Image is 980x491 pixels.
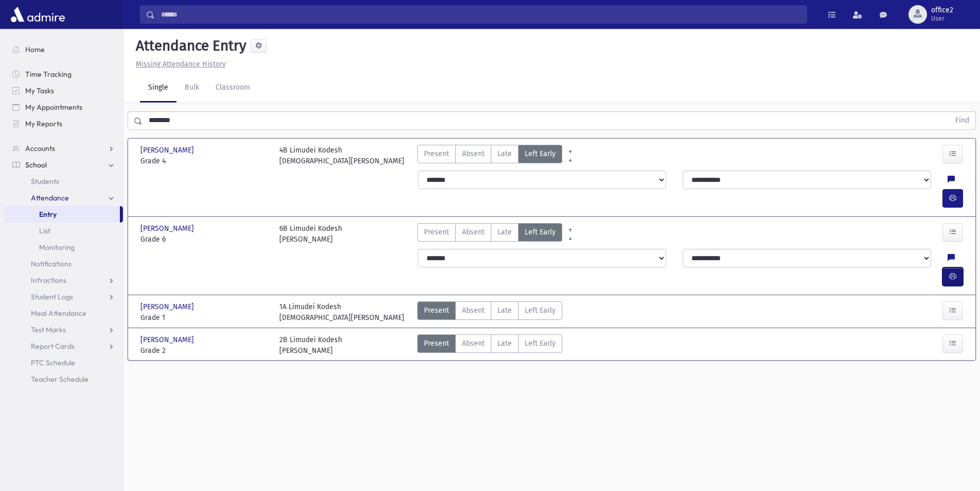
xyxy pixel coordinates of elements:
[4,338,123,354] a: Report Cards
[497,227,512,238] span: Late
[462,148,485,159] span: Absent
[31,358,75,367] span: PTC Schedule
[140,345,269,356] span: Grade 2
[497,338,512,349] span: Late
[525,227,556,238] span: Left Early
[31,177,59,186] span: Students
[25,45,45,54] span: Home
[4,115,123,132] a: My Reports
[497,148,512,159] span: Late
[39,243,75,252] span: Monitoring
[25,70,72,79] span: Time Tracking
[140,145,196,156] span: [PERSON_NAME]
[417,145,562,166] div: AttTypes
[525,338,556,349] span: Left Early
[140,334,196,345] span: [PERSON_NAME]
[140,156,269,166] span: Grade 4
[31,325,66,334] span: Test Marks
[4,223,123,239] a: List
[4,41,123,58] a: Home
[424,227,449,238] span: Present
[4,82,123,99] a: My Tasks
[462,338,485,349] span: Absent
[525,305,556,316] span: Left Early
[279,334,342,356] div: 2B Limudei Kodesh [PERSON_NAME]
[140,234,269,245] span: Grade 6
[462,227,485,238] span: Absent
[525,148,556,159] span: Left Early
[31,259,72,268] span: Notifications
[4,173,123,190] a: Students
[279,145,404,166] div: 4B Limudei Kodesh [DEMOGRAPHIC_DATA][PERSON_NAME]
[279,223,342,245] div: 6B Limudei Kodesh [PERSON_NAME]
[31,292,73,301] span: Student Logs
[132,60,226,69] a: Missing Attendance History
[462,305,485,316] span: Absent
[25,119,62,128] span: My Reports
[417,223,562,245] div: AttTypes
[417,334,562,356] div: AttTypes
[4,206,120,223] a: Entry
[176,74,207,103] a: Bulk
[140,312,269,323] span: Grade 1
[39,226,50,235] span: List
[4,289,123,305] a: Student Logs
[4,354,123,371] a: PTC Schedule
[4,140,123,157] a: Accounts
[25,144,55,153] span: Accounts
[424,305,449,316] span: Present
[155,5,807,24] input: Search
[931,6,953,14] span: office2
[31,276,66,285] span: Infractions
[279,301,404,323] div: 1A Limudei Kodesh [DEMOGRAPHIC_DATA][PERSON_NAME]
[424,148,449,159] span: Present
[4,99,123,115] a: My Appointments
[140,74,176,103] a: Single
[4,239,123,256] a: Monitoring
[39,210,57,219] span: Entry
[949,112,975,129] button: Find
[140,223,196,234] span: [PERSON_NAME]
[424,338,449,349] span: Present
[4,157,123,173] a: School
[4,272,123,289] a: Infractions
[25,103,82,112] span: My Appointments
[4,371,123,387] a: Teacher Schedule
[25,86,54,95] span: My Tasks
[140,301,196,312] span: [PERSON_NAME]
[207,74,258,103] a: Classroom
[4,256,123,272] a: Notifications
[4,190,123,206] a: Attendance
[4,305,123,321] a: Meal Attendance
[417,301,562,323] div: AttTypes
[31,375,88,384] span: Teacher Schedule
[497,305,512,316] span: Late
[25,160,47,170] span: School
[31,342,75,351] span: Report Cards
[136,60,226,69] u: Missing Attendance History
[931,14,953,23] span: User
[132,37,246,55] h5: Attendance Entry
[31,193,69,202] span: Attendance
[4,66,123,82] a: Time Tracking
[31,309,86,318] span: Meal Attendance
[8,4,67,25] img: AdmirePro
[4,321,123,338] a: Test Marks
